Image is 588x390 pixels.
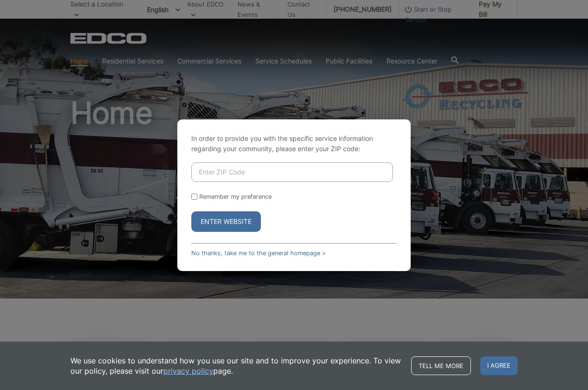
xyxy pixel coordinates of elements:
label: Remember my preference [199,193,272,200]
a: privacy policy [163,366,213,376]
a: No thanks, take me to the general homepage > [191,250,326,257]
span: I agree [480,356,518,375]
p: In order to provide you with the specific service information regarding your community, please en... [191,133,397,154]
button: Enter Website [191,211,261,232]
input: Enter ZIP Code [191,162,393,182]
p: We use cookies to understand how you use our site and to improve your experience. To view our pol... [70,355,402,376]
a: Tell me more [411,356,471,375]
